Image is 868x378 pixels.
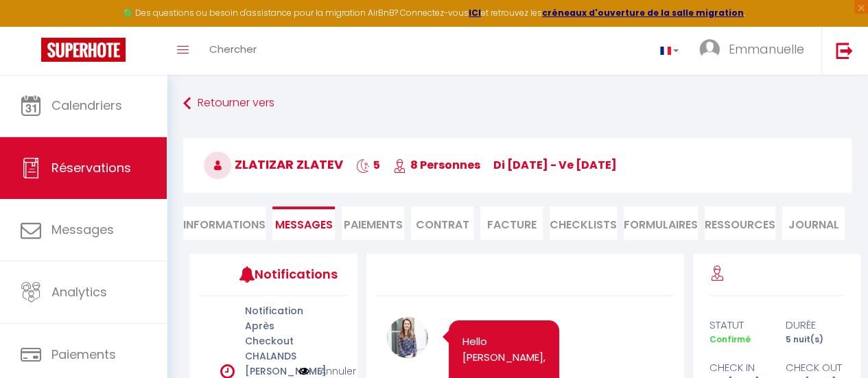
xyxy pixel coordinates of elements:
span: 8 Personnes [393,157,480,173]
h3: Notifications [255,259,317,290]
div: statut [701,317,777,333]
img: 1611915917.jpg [387,317,428,358]
div: check out [777,359,853,376]
li: Contrat [411,206,473,240]
span: Zlatizar Zlatev [204,156,343,173]
a: ICI [469,7,481,19]
p: Notification Après Checkout CHALANDS [245,303,290,364]
li: Journal [782,206,845,240]
img: ... [699,39,720,60]
a: Chercher [199,27,267,75]
li: Facture [480,206,543,240]
li: Ressources [705,206,775,240]
a: créneaux d'ouverture de la salle migration [542,7,744,19]
button: Ouvrir le widget de chat LiveChat [11,5,52,47]
div: durée [777,317,853,333]
img: Super Booking [41,38,126,62]
span: Messages [51,221,114,238]
span: Analytics [51,283,107,300]
li: Informations [183,206,266,240]
span: Calendriers [51,97,122,114]
span: di [DATE] - ve [DATE] [493,157,617,173]
p: Hello [PERSON_NAME], [462,334,546,365]
span: Chercher [209,42,257,56]
li: FORMULAIRES [624,206,698,240]
li: Paiements [342,206,404,240]
span: Emmanuelle [729,40,804,58]
span: Paiements [51,346,116,363]
a: Retourner vers [183,91,852,116]
span: Réservations [51,159,131,176]
span: 5 [356,157,380,173]
div: check in [701,359,777,376]
a: ... Emmanuelle [689,27,821,75]
img: logout [836,42,853,59]
li: CHECKLISTS [550,206,617,240]
div: 5 nuit(s) [777,333,853,346]
span: Confirmé [709,333,751,345]
span: Messages [275,217,333,233]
